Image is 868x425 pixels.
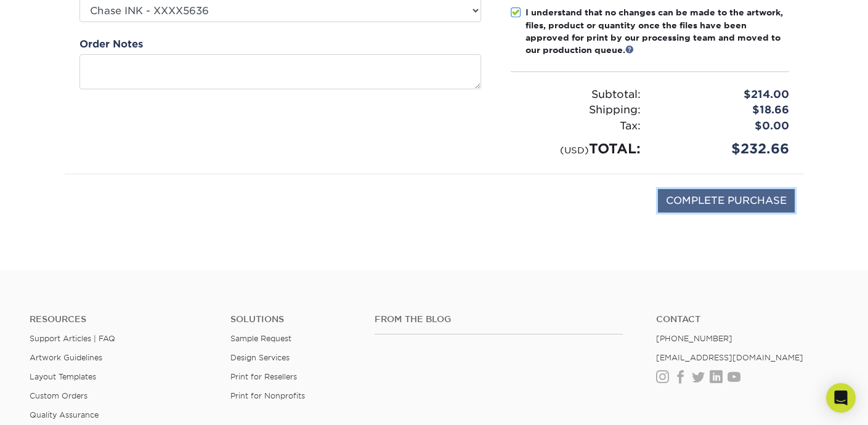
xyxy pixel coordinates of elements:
a: Sample Request [230,334,291,343]
div: Subtotal: [501,87,650,103]
div: TOTAL: [501,139,650,159]
a: Print for Resellers [230,372,297,381]
a: Contact [656,314,838,325]
div: Open Intercom Messenger [826,383,856,413]
a: Design Services [230,353,290,362]
div: $18.66 [650,102,798,118]
h4: Solutions [230,314,355,325]
input: COMPLETE PURCHASE [658,189,795,212]
a: Support Articles | FAQ [30,334,115,343]
a: [PHONE_NUMBER] [656,334,732,343]
img: DigiCert Secured Site Seal [74,189,136,225]
label: Order Notes [79,37,143,52]
a: Artwork Guidelines [30,353,102,362]
a: Print for Nonprofits [230,391,305,400]
a: [EMAIL_ADDRESS][DOMAIN_NAME] [656,353,803,362]
h4: Resources [30,314,212,325]
small: (USD) [560,145,589,155]
div: Shipping: [501,102,650,118]
div: $214.00 [650,87,798,103]
a: Layout Templates [30,372,96,381]
h4: From the Blog [375,314,623,325]
div: I understand that no changes can be made to the artwork, files, product or quantity once the file... [525,6,789,57]
iframe: Google Customer Reviews [3,387,105,421]
div: Tax: [501,118,650,134]
div: $0.00 [650,118,798,134]
div: $232.66 [650,139,798,159]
